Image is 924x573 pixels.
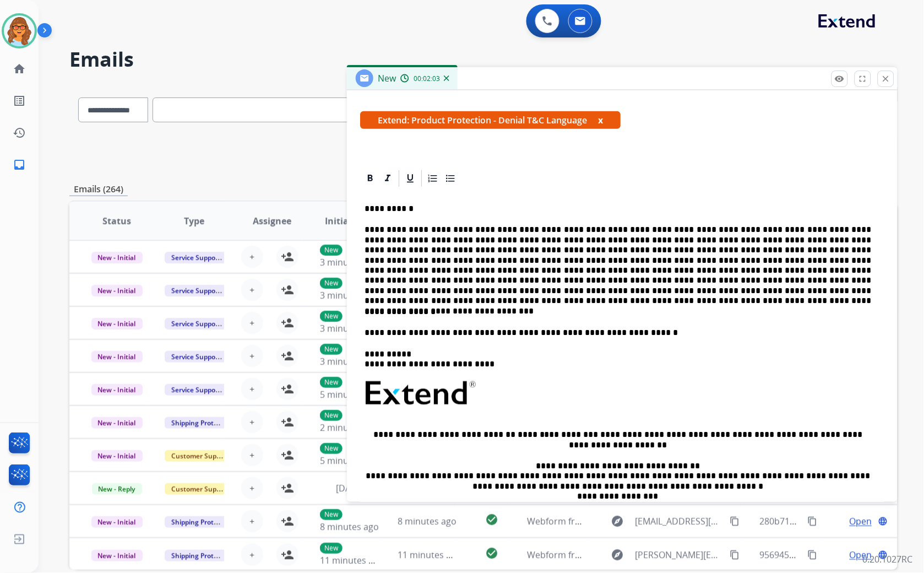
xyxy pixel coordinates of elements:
[4,15,35,46] img: avatar
[241,312,263,334] button: +
[881,74,891,84] mat-icon: close
[165,318,227,329] span: Service Support
[398,549,461,561] span: 11 minutes ago
[486,513,499,526] mat-icon: check_circle
[281,548,294,561] mat-icon: person_add
[320,421,379,434] span: 2 minutes ago
[241,246,263,268] button: +
[320,355,379,367] span: 3 minutes ago
[878,550,888,560] mat-icon: language
[281,283,294,296] mat-icon: person_add
[241,477,263,499] button: +
[250,349,255,363] span: +
[91,285,143,296] span: New - Initial
[281,250,294,263] mat-icon: person_add
[13,126,26,139] mat-icon: history
[281,448,294,462] mat-icon: person_add
[360,111,621,129] span: Extend: Product Protection - Denial T&C Language
[250,250,255,263] span: +
[165,252,227,263] span: Service Support
[858,74,868,84] mat-icon: fullscreen
[165,384,227,396] span: Service Support
[835,74,845,84] mat-icon: remove_red_eye
[320,322,379,334] span: 3 minutes ago
[425,170,441,187] div: Ordered List
[320,509,343,520] p: New
[598,113,603,127] button: x
[281,349,294,363] mat-icon: person_add
[281,316,294,329] mat-icon: person_add
[320,443,343,454] p: New
[486,547,499,560] mat-icon: check_circle
[635,515,724,528] span: [EMAIL_ADDRESS][DOMAIN_NAME]
[165,483,236,495] span: Customer Support
[165,550,240,561] span: Shipping Protection
[808,550,818,560] mat-icon: content_copy
[69,182,128,196] p: Emails (264)
[91,516,143,528] span: New - Initial
[241,444,263,466] button: +
[250,382,255,396] span: +
[378,72,396,84] span: New
[850,548,872,561] span: Open
[91,384,143,396] span: New - Initial
[730,516,740,526] mat-icon: content_copy
[320,344,343,355] p: New
[320,256,379,268] span: 3 minutes ago
[281,382,294,396] mat-icon: person_add
[241,510,263,532] button: +
[760,515,922,527] span: 280b7198-52e4-47fc-9eec-c36456f12fb0
[91,550,143,561] span: New - Initial
[91,450,143,462] span: New - Initial
[13,158,26,171] mat-icon: inbox
[527,515,776,527] span: Webform from [EMAIL_ADDRESS][DOMAIN_NAME] on [DATE]
[635,548,724,561] span: [PERSON_NAME][EMAIL_ADDRESS][DOMAIN_NAME]
[91,318,143,329] span: New - Initial
[320,388,379,401] span: 5 minutes ago
[730,550,740,560] mat-icon: content_copy
[325,214,374,228] span: Initial Date
[241,279,263,301] button: +
[13,62,26,75] mat-icon: home
[281,482,294,495] mat-icon: person_add
[878,516,888,526] mat-icon: language
[281,415,294,429] mat-icon: person_add
[611,515,624,528] mat-icon: explore
[91,252,143,263] span: New - Initial
[91,417,143,429] span: New - Initial
[241,345,263,367] button: +
[241,411,263,433] button: +
[863,553,913,566] p: 0.20.1027RC
[320,543,343,554] p: New
[165,351,227,363] span: Service Support
[165,516,240,528] span: Shipping Protection
[611,548,624,561] mat-icon: explore
[320,245,343,256] p: New
[165,285,227,296] span: Service Support
[320,455,379,467] span: 5 minutes ago
[336,482,363,494] span: [DATE]
[320,377,343,388] p: New
[402,170,418,187] div: Underline
[442,170,459,187] div: Bullet List
[250,415,255,429] span: +
[320,410,343,421] p: New
[320,278,343,289] p: New
[102,214,131,228] span: Status
[250,283,255,296] span: +
[184,214,205,228] span: Type
[808,516,818,526] mat-icon: content_copy
[13,94,26,107] mat-icon: list_alt
[850,515,872,528] span: Open
[250,515,255,528] span: +
[165,417,240,429] span: Shipping Protection
[69,48,898,71] h2: Emails
[281,515,294,528] mat-icon: person_add
[250,448,255,462] span: +
[379,170,396,187] div: Italic
[414,74,440,83] span: 00:02:03
[362,170,378,187] div: Bold
[91,351,143,363] span: New - Initial
[165,450,236,462] span: Customer Support
[253,214,291,228] span: Assignee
